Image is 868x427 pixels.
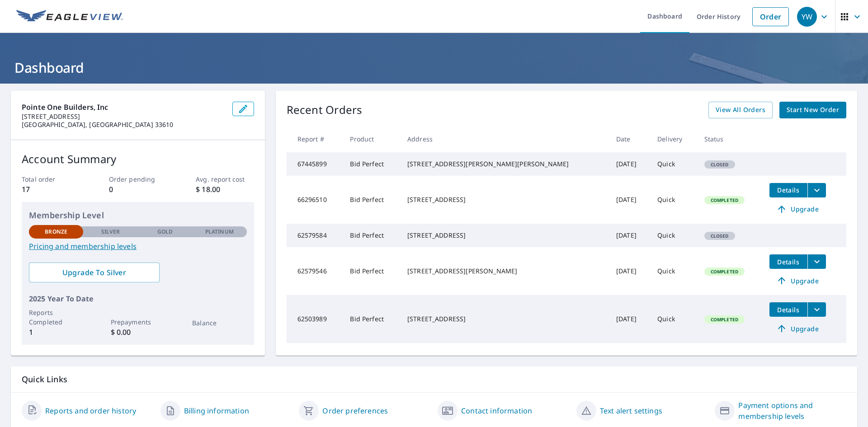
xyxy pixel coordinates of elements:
div: [STREET_ADDRESS] [407,231,602,240]
a: Pricing and membership levels [29,241,247,252]
button: detailsBtn-66296510 [769,183,807,197]
span: Upgrade To Silver [36,267,152,277]
a: Order preferences [322,405,388,416]
th: Product [343,126,400,152]
th: Report # [287,126,343,152]
p: [STREET_ADDRESS] [22,113,225,121]
p: 0 [109,184,167,195]
td: 66296510 [287,176,343,224]
td: 62579546 [287,247,343,295]
p: Avg. report cost [196,174,254,184]
td: Quick [650,176,697,224]
p: Membership Level [29,209,247,221]
a: Upgrade [769,202,826,216]
button: filesDropdownBtn-66296510 [807,183,826,197]
p: Gold [157,228,173,236]
div: [STREET_ADDRESS] [407,195,602,204]
span: Completed [705,197,744,203]
p: [GEOGRAPHIC_DATA], [GEOGRAPHIC_DATA] 33610 [22,121,225,129]
a: Order [752,7,789,26]
td: Quick [650,247,697,295]
a: Payment options and membership levels [738,400,846,422]
button: filesDropdownBtn-62579546 [807,254,826,269]
span: Details [775,305,802,314]
p: Reports Completed [29,308,83,327]
td: [DATE] [609,224,650,247]
p: Balance [192,318,246,328]
td: 62503989 [287,295,343,343]
td: Quick [650,152,697,176]
th: Delivery [650,126,697,152]
p: 17 [22,184,80,195]
a: Text alert settings [600,405,662,416]
span: Details [775,258,802,266]
p: Bronze [45,228,67,236]
a: Contact information [461,405,532,416]
td: Bid Perfect [343,152,400,176]
th: Status [697,126,762,152]
span: Details [775,186,802,194]
td: [DATE] [609,295,650,343]
span: View All Orders [716,104,765,116]
p: $ 0.00 [111,327,165,338]
td: 67445899 [287,152,343,176]
a: Upgrade [769,321,826,336]
button: detailsBtn-62503989 [769,302,807,317]
p: Total order [22,174,80,184]
td: [DATE] [609,247,650,295]
th: Address [400,126,609,152]
span: Start New Order [787,104,839,116]
span: Closed [705,233,734,239]
th: Date [609,126,650,152]
td: Bid Perfect [343,247,400,295]
span: Upgrade [775,323,821,334]
img: EV Logo [16,10,123,23]
p: Quick Links [22,374,846,385]
p: Prepayments [111,317,165,327]
a: Upgrade [769,273,826,288]
p: Order pending [109,174,167,184]
div: [STREET_ADDRESS][PERSON_NAME] [407,267,602,276]
a: Upgrade To Silver [29,263,160,282]
button: detailsBtn-62579546 [769,254,807,269]
a: View All Orders [708,102,773,118]
span: Completed [705,268,744,275]
span: Upgrade [775,275,821,286]
td: Quick [650,295,697,343]
button: filesDropdownBtn-62503989 [807,302,826,317]
a: Start New Order [779,102,846,118]
td: Bid Perfect [343,176,400,224]
td: Bid Perfect [343,295,400,343]
span: Completed [705,316,744,323]
td: [DATE] [609,152,650,176]
div: YW [797,7,817,27]
p: Pointe One Builders, Inc [22,102,225,113]
h1: Dashboard [11,58,857,77]
p: 2025 Year To Date [29,293,247,304]
p: Silver [101,228,120,236]
td: 62579584 [287,224,343,247]
p: Platinum [205,228,234,236]
p: 1 [29,327,83,338]
div: [STREET_ADDRESS] [407,314,602,324]
td: Bid Perfect [343,224,400,247]
p: Recent Orders [287,102,363,118]
span: Closed [705,161,734,168]
p: Account Summary [22,151,254,167]
span: Upgrade [775,204,821,215]
div: [STREET_ADDRESS][PERSON_NAME][PERSON_NAME] [407,160,602,169]
a: Billing information [184,405,249,416]
td: [DATE] [609,176,650,224]
a: Reports and order history [45,405,136,416]
p: $ 18.00 [196,184,254,195]
td: Quick [650,224,697,247]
